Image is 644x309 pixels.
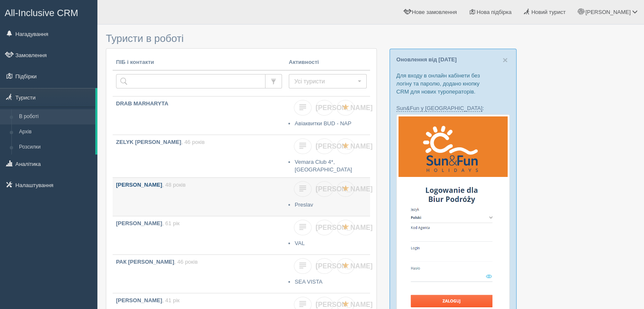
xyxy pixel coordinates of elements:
span: × [503,55,508,65]
span: , 41 рік [162,297,180,303]
a: [PERSON_NAME] [315,100,333,116]
span: Новий турист [531,9,566,15]
a: Архів [15,124,95,140]
span: Усі туристи [294,77,356,86]
a: РАК [PERSON_NAME], 46 років [113,255,285,293]
a: DRAB MARHARYTA [113,97,285,135]
th: ПІБ і контакти [113,55,285,70]
input: Пошук за ПІБ, паспортом або контактами [116,74,265,88]
p: : [396,104,510,112]
b: DRAB MARHARYTA [116,100,169,107]
span: [PERSON_NAME] [316,104,373,111]
b: ZELYK [PERSON_NAME] [116,139,181,145]
span: , 46 років [181,139,205,145]
a: [PERSON_NAME] [315,258,333,274]
a: [PERSON_NAME], 61 рік [113,216,285,254]
a: VAL [295,240,305,246]
a: [PERSON_NAME], 48 років [113,178,285,216]
a: Vemara Club 4*, [GEOGRAPHIC_DATA] [295,159,352,173]
span: , 61 рік [162,220,180,226]
span: , 48 років [162,182,185,188]
span: [PERSON_NAME] [585,9,630,15]
a: Оновлення від [DATE] [396,56,457,63]
a: [PERSON_NAME] [315,138,333,154]
button: Усі туристи [289,74,367,88]
span: All-Inclusive CRM [5,8,78,18]
a: SEA VISTA [295,279,323,285]
b: [PERSON_NAME] [116,182,162,188]
a: ZELYK [PERSON_NAME], 46 років [113,135,285,173]
th: Активності [285,55,370,70]
a: Розсилки [15,140,95,155]
b: [PERSON_NAME] [116,297,162,303]
a: [PERSON_NAME] [315,181,333,197]
span: Нове замовлення [412,9,457,15]
a: Preslav [295,201,313,208]
span: [PERSON_NAME] [316,224,373,231]
span: Нова підбірка [477,9,512,15]
span: Туристи в роботі [106,33,184,44]
p: Для входу в онлайн кабінети без логіну та паролю, додано кнопку CRM для нових туроператорів. [396,72,510,96]
span: [PERSON_NAME] [316,143,373,150]
a: All-Inclusive CRM [0,0,97,24]
b: РАК [PERSON_NAME] [116,259,174,265]
button: Close [503,55,508,64]
span: , 46 років [174,259,198,265]
a: В роботі [15,109,95,124]
b: [PERSON_NAME] [116,220,162,226]
span: [PERSON_NAME] [316,262,373,270]
span: [PERSON_NAME] [316,185,373,193]
a: [PERSON_NAME] [315,220,333,235]
a: Авіаквитки BUD - NAP [295,120,351,127]
a: Sun&Fun у [GEOGRAPHIC_DATA] [396,105,482,112]
span: [PERSON_NAME] [316,301,373,308]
